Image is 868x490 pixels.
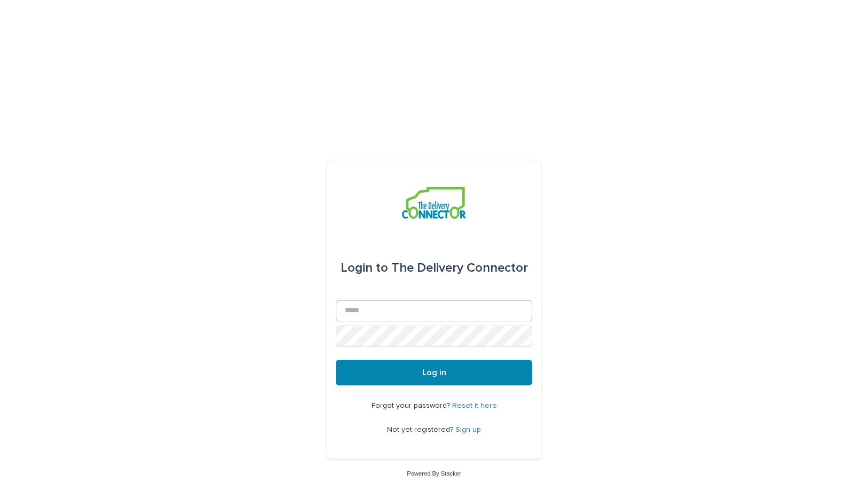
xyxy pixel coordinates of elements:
span: Log in [422,368,446,377]
div: The Delivery Connector [341,253,528,283]
a: Sign up [455,426,481,433]
span: Forgot your password? [372,402,452,409]
img: aCWQmA6OSGG0Kwt8cj3c [402,187,465,219]
span: Login to [341,262,388,274]
a: Powered By Stacker [407,470,461,477]
a: Reset it here [452,402,497,409]
button: Log in [336,360,532,385]
span: Not yet registered? [387,426,455,433]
